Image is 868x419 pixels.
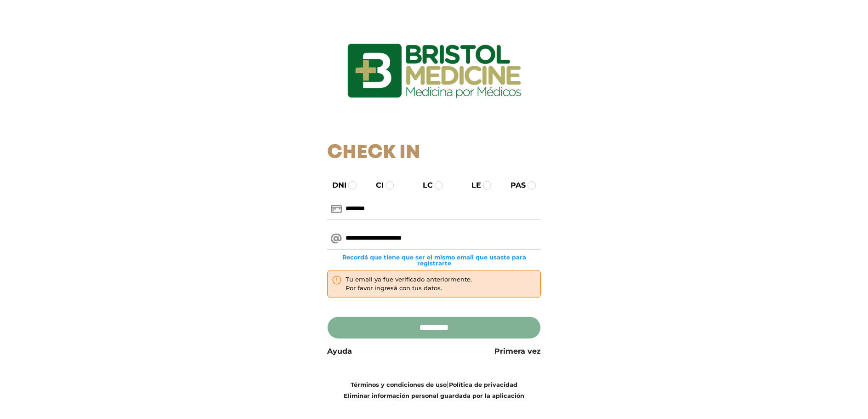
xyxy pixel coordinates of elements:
[368,180,384,191] label: CI
[344,392,524,399] a: Eliminar información personal guardada por la aplicación
[327,254,541,266] small: Recordá que tiene que ser el mismo email que usaste para registrarte
[351,381,447,388] a: Términos y condiciones de uso
[310,11,558,131] img: logo_ingresarbristol.jpg
[494,346,541,357] a: Primera vez
[327,142,541,165] h1: Check In
[414,180,433,191] label: LC
[463,180,481,191] label: LE
[327,346,352,357] a: Ayuda
[449,381,517,388] a: Política de privacidad
[324,180,346,191] label: DNI
[346,275,472,293] div: Tu email ya fue verificado anteriormente. Por favor ingresá con tus datos.
[502,180,526,191] label: PAS
[320,379,548,401] div: |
